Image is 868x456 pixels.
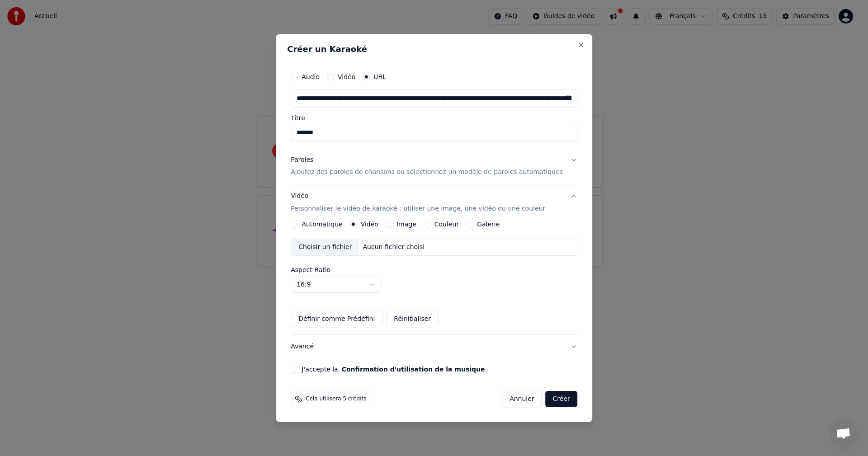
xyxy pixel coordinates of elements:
button: Créer [546,391,577,407]
label: J'accepte la [302,366,485,372]
button: Définir comme Prédéfini [291,311,382,327]
h2: Créer un Karaoké [287,45,581,53]
button: Réinitialiser [386,311,439,327]
label: Automatique [302,221,342,227]
label: Audio [302,74,320,80]
label: Galerie [477,221,500,227]
label: Image [396,221,416,227]
label: Vidéo [338,74,355,80]
button: Annuler [502,391,542,407]
div: Paroles [291,155,313,165]
label: Couleur [434,221,459,227]
label: URL [373,74,386,80]
span: Cela utilisera 5 crédits [306,395,366,403]
button: ParolesAjoutez des paroles de chansons ou sélectionnez un modèle de paroles automatiques [291,148,577,184]
div: VidéoPersonnaliser le vidéo de karaoké : utiliser une image, une vidéo ou une couleur [291,221,577,334]
p: Personnaliser le vidéo de karaoké : utiliser une image, une vidéo ou une couleur [291,205,545,214]
div: Vidéo [291,192,545,214]
label: Titre [291,115,577,121]
label: Aspect Ratio [291,267,577,273]
p: Ajoutez des paroles de chansons ou sélectionnez un modèle de paroles automatiques [291,168,563,177]
button: Avancé [291,335,577,358]
div: Choisir un fichier [291,239,359,255]
label: Vidéo [361,221,378,227]
div: Aucun fichier choisi [359,243,429,252]
button: VidéoPersonnaliser le vidéo de karaoké : utiliser une image, une vidéo ou une couleur [291,185,577,221]
button: J'accepte la [342,366,485,372]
